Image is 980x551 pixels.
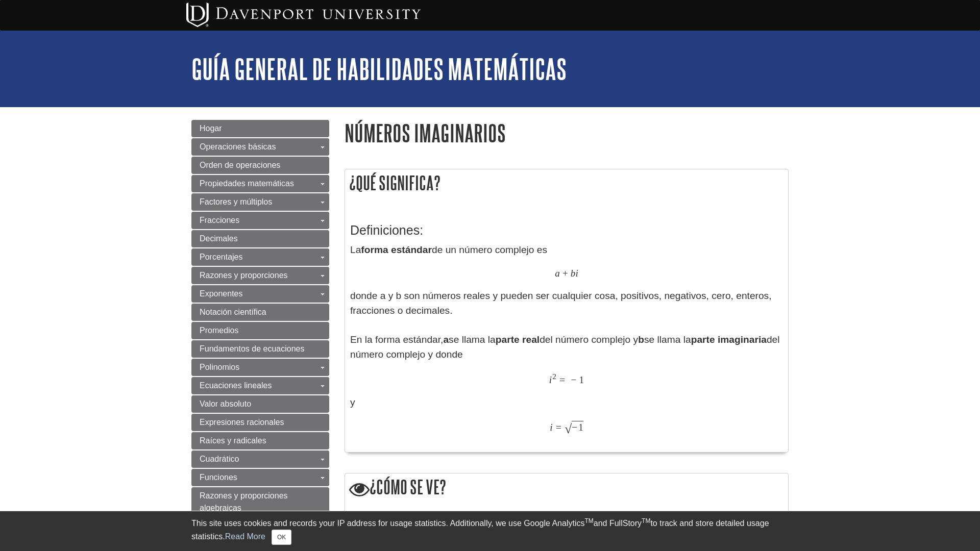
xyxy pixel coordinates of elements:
[200,124,222,133] span: Hogar
[191,432,329,449] a: Raíces y radicales
[571,267,576,279] span: b
[191,359,329,376] a: Polinomios
[550,421,552,433] span: i
[191,322,329,339] a: Promedios
[225,532,265,541] a: Read More
[200,436,266,445] span: Raíces y radicales
[186,3,421,27] img: Davenport University
[200,161,280,169] span: Orden de operaciones
[200,308,266,316] span: Notación científica
[200,253,243,261] span: Porcentajes
[200,179,294,188] span: Propiedades matemáticas
[638,334,644,345] strong: b
[556,421,561,433] span: =
[200,197,272,206] span: Factores y múltiplos
[191,212,329,229] a: Fracciones
[496,334,540,345] strong: parte real
[191,120,329,137] a: Hogar
[549,374,552,386] span: i
[272,530,291,545] button: Close
[565,421,572,437] span: √
[200,142,276,151] span: Operaciones básicas
[191,377,329,394] a: Ecuaciones lineales
[345,473,788,503] h2: ¿Cómo se ve?
[191,267,329,284] a: Razones y proporciones
[200,418,284,427] span: Expresiones racionales
[200,399,251,408] span: Valor absoluto
[579,374,584,386] span: 1
[571,374,577,386] span: −
[200,326,238,335] span: Promedios
[200,289,243,298] span: Exponentes
[191,517,789,545] div: This site uses cookies and records your IP address for usage statistics. Additionally, we use Goo...
[191,53,567,85] a: Guía general de habilidades matemáticas
[191,285,329,303] a: Exponentes
[191,450,329,468] a: Cuadrático
[191,304,329,321] a: Notación científica
[200,271,288,280] span: Razones y proporciones
[200,363,239,371] span: Polinomios
[361,244,432,255] strong: forma estándar
[200,455,239,463] span: Cuadrático
[191,175,329,192] a: Propiedades matemáticas
[555,267,560,279] span: a
[200,473,237,482] span: Funciones
[443,334,449,345] strong: a
[191,230,329,247] a: Decimales
[200,381,272,390] span: Ecuaciones lineales
[562,267,568,279] span: +
[200,234,238,243] span: Decimales
[559,374,565,386] span: =
[345,120,789,146] h1: Números imaginarios
[578,421,583,433] span: 1
[350,223,783,238] h3: Definiciones:
[691,334,767,345] strong: parte imaginaria
[552,372,556,381] span: 2
[200,491,288,512] span: Razones y proporciones algebraicas
[191,340,329,358] a: Fundamentos de ecuaciones
[572,421,577,433] span: −
[191,193,329,211] a: Factores y múltiplos
[191,469,329,486] a: Funciones
[191,138,329,156] a: Operaciones básicas
[200,344,304,353] span: Fundamentos de ecuaciones
[345,169,788,196] h2: ¿Qué significa?
[191,157,329,174] a: Orden de operaciones
[350,243,783,437] p: La de un número complejo es donde a y b son números reales y pueden ser cualquier cosa, positivos...
[191,248,329,266] a: Porcentajes
[191,487,329,517] a: Razones y proporciones algebraicas
[191,395,329,413] a: Valor absoluto
[642,517,650,524] sup: TM
[191,414,329,431] a: Expresiones racionales
[200,216,239,224] span: Fracciones
[584,517,593,524] sup: TM
[575,267,578,279] span: i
